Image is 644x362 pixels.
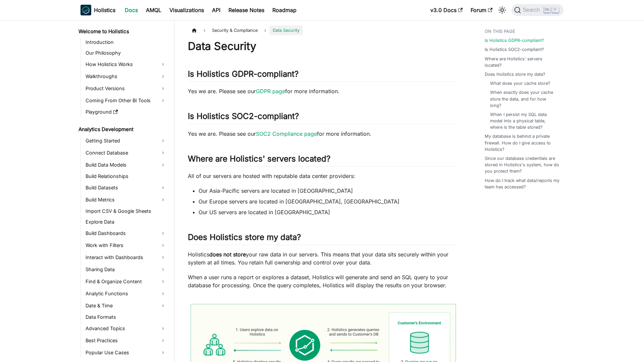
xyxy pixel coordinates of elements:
[84,206,168,216] a: Import CSV & Google Sheets
[485,177,559,190] a: How do I track what data/reports my team has accessed?
[84,252,168,263] a: Interact with Dashboards
[84,300,168,311] a: Date & Time
[84,95,168,106] a: Coming From Other BI Tools
[84,135,168,146] a: Getting Started
[485,71,545,77] a: Does Holistics store my data?
[485,37,544,44] a: Is Holistics GDPR-compliant?
[80,5,115,15] a: HolisticsHolistics
[490,80,550,86] a: What does your cache store?
[84,228,168,239] a: Build Dashboards
[485,155,559,175] a: Since our database credentials are stored in Holistics's system, how do you protect them?
[84,323,168,334] a: Advanced Topics
[84,240,168,251] a: Work with Filters
[199,187,458,195] li: Our Asia-Pacific servers are located in [GEOGRAPHIC_DATA]
[485,56,559,68] a: Where are Holistics' servers located?
[84,107,168,117] a: Playground
[84,48,168,58] a: Our Philosophy
[165,5,208,15] a: Visualizations
[512,4,563,16] button: Search (Ctrl+K)
[233,251,246,258] strong: store
[84,288,168,299] a: Analytic Functions
[84,160,168,170] a: Build Data Models
[467,5,496,15] a: Forum
[209,25,261,35] span: Security & Compliance
[269,25,303,35] span: Data Security
[76,125,168,134] a: Analytics Development
[84,217,168,227] a: Explore Data
[209,251,231,258] strong: does not
[552,7,559,13] kbd: K
[199,208,458,216] li: Our US servers are located in [GEOGRAPHIC_DATA]
[256,130,317,137] a: SOC2 Compliance page
[188,40,458,53] h1: Data Security
[84,38,168,47] a: Introduction
[84,347,168,358] a: Popular Use Cases
[224,5,268,15] a: Release Notes
[490,111,557,131] a: When I persist my SQL data model into a physical table, where is the table stored?
[188,25,201,35] a: Home page
[84,335,168,346] a: Best Practices
[497,5,507,15] button: Switch between dark and light mode (currently light mode)
[188,154,458,167] h2: Where are Holistics' servers located?
[84,71,168,82] a: Walkthroughs
[76,27,168,36] a: Welcome to Holistics
[256,88,285,95] a: GDPR page
[188,130,458,138] p: Yes we are. Please see our for more information.
[84,264,168,275] a: Sharing Data
[199,197,458,205] li: Our Europe servers are located in [GEOGRAPHIC_DATA], [GEOGRAPHIC_DATA]
[121,5,142,15] a: Docs
[188,25,458,35] nav: Breadcrumbs
[94,6,115,14] b: Holistics
[84,194,168,205] a: Build Metrics
[84,312,168,322] a: Data Formats
[188,172,458,180] p: All of our servers are hosted with reputable data center providers:
[490,89,557,109] a: When exactly does your cache store the data, and for how long?
[188,273,458,289] p: When a user runs a report or explores a dataset, Holistics will generate and send an SQL query to...
[84,83,168,94] a: Product Versions
[188,232,458,245] h2: Does Holistics store my data?
[84,172,168,181] a: Build Relationships
[208,5,224,15] a: API
[84,147,168,158] a: Connect Database
[426,5,467,15] a: v3.0 Docs
[84,59,168,70] a: How Holistics Works
[268,5,301,15] a: Roadmap
[485,133,559,153] a: My database is behind a private firewall. How do I give access to Holistics?
[80,5,91,15] img: Holistics
[84,276,168,287] a: Find & Organize Content
[188,69,458,82] h2: Is Holistics GDPR-compliant?
[84,182,168,193] a: Build Datasets
[142,5,165,15] a: AMQL
[188,87,458,95] p: Yes we are. Please see our for more information.
[521,7,544,13] span: Search
[74,20,174,362] nav: Docs sidebar
[188,111,458,124] h2: Is Holistics SOC2-compliant?
[188,250,458,266] p: Holistics your raw data in our servers. This means that your data sits securely within your syste...
[485,46,544,53] a: Is Holistics SOC2-compliant?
